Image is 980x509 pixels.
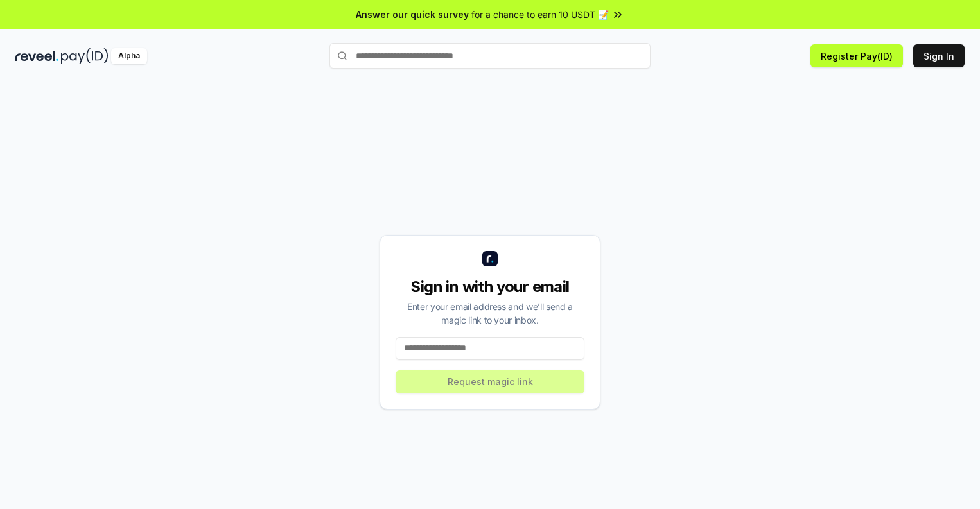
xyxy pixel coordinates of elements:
div: Sign in with your email [396,277,584,297]
span: for a chance to earn 10 USDT 📝 [471,8,609,21]
span: Answer our quick survey [356,8,469,21]
img: pay_id [61,48,109,64]
button: Sign In [913,44,965,67]
div: Enter your email address and we’ll send a magic link to your inbox. [396,300,584,327]
div: Alpha [111,48,147,64]
img: logo_small [482,251,498,266]
button: Register Pay(ID) [810,44,903,67]
img: reveel_dark [15,48,58,64]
